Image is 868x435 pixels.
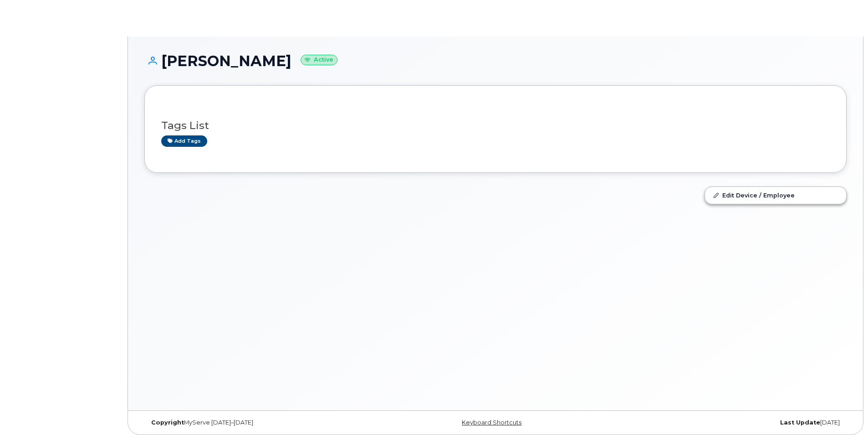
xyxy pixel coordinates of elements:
[613,419,847,426] div: [DATE]
[161,135,207,147] a: Add tags
[780,419,820,426] strong: Last Update
[144,53,847,69] h1: [PERSON_NAME]
[705,187,846,203] a: Edit Device / Employee
[144,419,378,426] div: MyServe [DATE]–[DATE]
[462,419,521,426] a: Keyboard Shortcuts
[301,55,337,65] small: Active
[151,419,184,426] strong: Copyright
[161,120,830,131] h3: Tags List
